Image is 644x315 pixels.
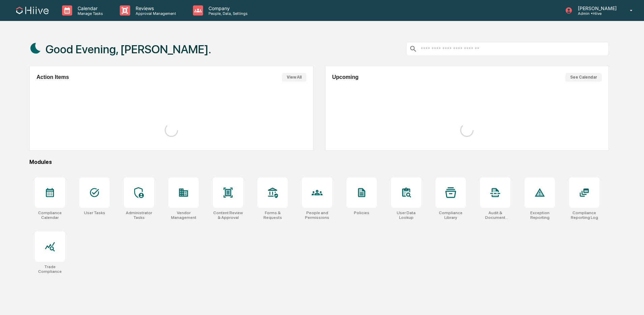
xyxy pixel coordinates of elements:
div: Compliance Reporting Log [569,210,599,220]
h2: Upcoming [332,74,359,80]
p: Approval Management [130,11,179,16]
div: People and Permissions [302,210,332,220]
div: User Data Lookup [391,210,421,220]
div: Compliance Library [436,210,466,220]
div: Policies [354,210,369,215]
h1: Good Evening, [PERSON_NAME]. [46,42,211,56]
div: Forms & Requests [257,210,288,220]
div: Administrator Tasks [124,210,154,220]
div: Exception Reporting [525,210,555,220]
p: Manage Tasks [72,11,106,16]
h2: Action Items [36,74,69,80]
button: See Calendar [565,73,602,82]
p: People, Data, Settings [203,11,251,16]
p: Admin • Hiive [572,11,620,16]
div: Modules [29,159,609,165]
p: Calendar [72,5,106,11]
p: Reviews [130,5,179,11]
p: [PERSON_NAME] [572,5,620,11]
div: User Tasks [84,210,105,215]
div: Trade Compliance [35,264,65,274]
div: Vendor Management [168,210,199,220]
img: logo [16,7,49,14]
div: Compliance Calendar [35,210,65,220]
div: Audit & Document Logs [480,210,510,220]
div: Content Review & Approval [213,210,243,220]
button: View All [282,73,306,82]
p: Company [203,5,251,11]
